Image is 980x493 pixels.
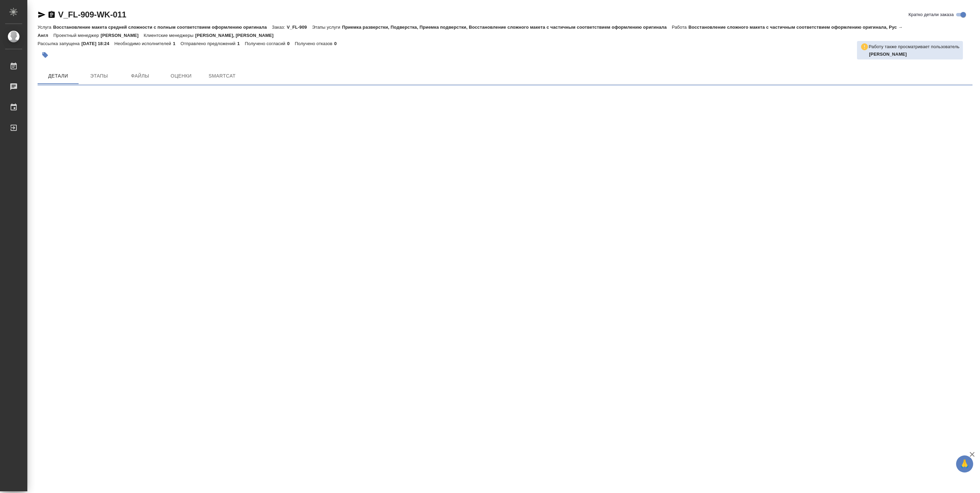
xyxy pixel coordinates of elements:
[334,41,342,46] p: 0
[38,11,46,19] button: Скопировать ссылку для ЯМессенджера
[42,72,74,80] span: Детали
[53,33,100,38] p: Проектный менеджер
[83,72,115,80] span: Этапы
[47,11,56,19] button: Скопировать ссылку
[81,41,114,46] p: [DATE] 18:24
[287,41,295,46] p: 0
[38,25,53,30] p: Услуга
[956,455,973,473] button: 🙏
[272,25,287,30] p: Заказ:
[237,41,245,46] p: 1
[114,41,173,46] p: Необходимо исполнителей
[869,43,959,50] p: Работу также просматривает пользователь
[58,10,126,19] a: V_FL-909-WK-011
[869,52,907,57] b: [PERSON_NAME]
[38,41,81,46] p: Рассылка запущена
[173,41,180,46] p: 1
[206,72,239,80] span: SmartCat
[144,33,195,38] p: Клиентские менеджеры
[869,51,959,58] p: Заборова Александра
[295,41,334,46] p: Получено отказов
[959,457,970,471] span: 🙏
[312,25,342,30] p: Этапы услуги
[53,25,272,30] p: Восстановление макета средней сложности с полным соответствием оформлению оригинала
[342,25,672,30] p: Приемка разверстки, Подверстка, Приемка подверстки, Восстановление сложного макета с частичным со...
[180,41,237,46] p: Отправлено предложений
[124,72,156,80] span: Файлы
[195,33,278,38] p: [PERSON_NAME], [PERSON_NAME]
[38,47,53,63] button: Добавить тэг
[909,11,954,18] span: Кратко детали заказа
[672,25,689,30] p: Работа
[245,41,287,46] p: Получено согласий
[165,72,198,80] span: Оценки
[101,33,144,38] p: [PERSON_NAME]
[287,25,312,30] p: V_FL-909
